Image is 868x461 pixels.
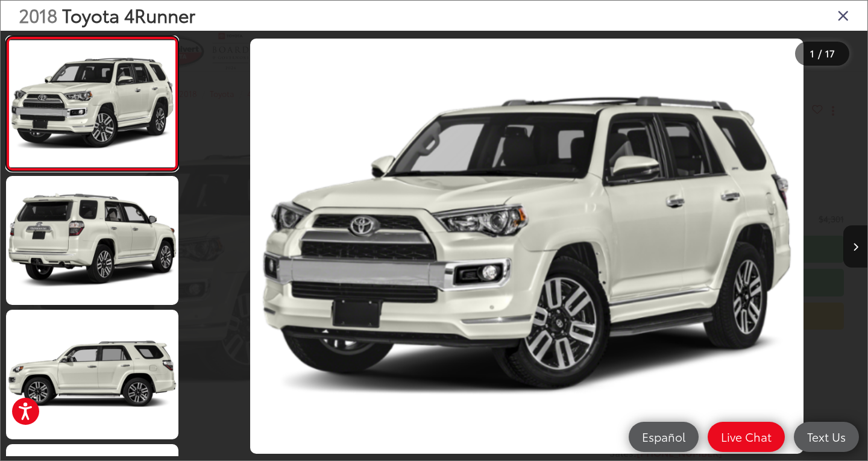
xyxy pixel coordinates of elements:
i: Close gallery [837,7,849,23]
img: 2018 Toyota 4Runner Limited [250,39,804,454]
a: Live Chat [708,422,785,452]
span: Live Chat [715,429,778,444]
img: 2018 Toyota 4Runner Limited [7,40,177,168]
span: Toyota 4Runner [62,2,195,28]
img: 2018 Toyota 4Runner Limited [4,175,180,306]
a: Text Us [794,422,859,452]
a: Español [629,422,699,452]
span: 2018 [19,2,57,28]
span: Text Us [801,429,852,444]
div: 2018 Toyota 4Runner Limited 0 [186,39,867,454]
span: / [817,49,823,58]
span: Español [636,429,691,444]
span: 1 [810,46,814,60]
span: 17 [825,46,835,60]
img: 2018 Toyota 4Runner Limited [4,309,180,440]
button: Next image [843,225,867,268]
